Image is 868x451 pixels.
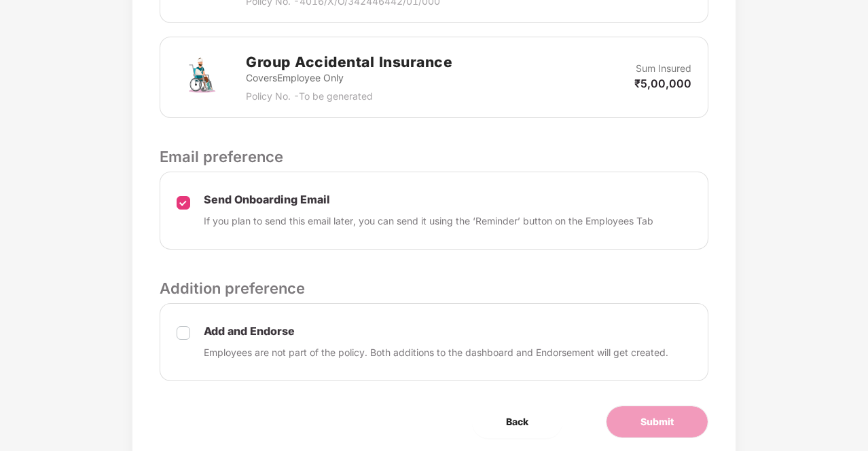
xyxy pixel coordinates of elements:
p: Sum Insured [636,61,691,76]
span: Back [506,414,528,429]
p: Add and Endorse [204,324,668,338]
button: Submit [606,406,708,438]
p: Employees are not part of the policy. Both additions to the dashboard and Endorsement will get cr... [204,345,668,360]
img: svg+xml;base64,PHN2ZyB4bWxucz0iaHR0cDovL3d3dy53My5vcmcvMjAwMC9zdmciIHdpZHRoPSI3MiIgaGVpZ2h0PSI3Mi... [177,53,225,102]
h2: Group Accidental Insurance [246,51,452,73]
p: Addition preference [160,277,708,300]
button: Back [472,406,562,438]
p: Send Onboarding Email [204,193,653,207]
p: Email preference [160,145,708,168]
p: Policy No. - To be generated [246,89,452,104]
p: If you plan to send this email later, you can send it using the ‘Reminder’ button on the Employee... [204,214,653,229]
p: Covers Employee Only [246,71,452,85]
p: ₹5,00,000 [634,76,691,91]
